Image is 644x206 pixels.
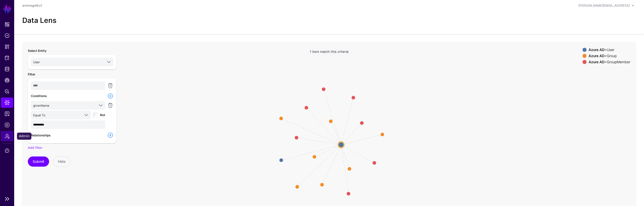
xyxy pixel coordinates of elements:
[28,156,49,167] button: Submit
[1,53,13,63] a: Protected Systems
[1,109,13,119] a: Reports
[578,3,630,8] div: [PERSON_NAME][EMAIL_ADDRESS]
[589,47,605,52] strong: Azure AD
[22,16,56,25] h2: Data Lens
[307,48,351,56] div: 1 item match this criteria
[5,111,10,116] span: Reports
[53,156,70,167] button: Hide
[17,133,31,140] div: Admin
[5,100,10,105] span: Data Lens
[5,148,10,153] span: Support
[5,122,10,128] span: Logs
[1,98,13,108] a: Data Lens
[5,134,10,139] span: Admin
[33,60,40,64] span: User
[5,44,10,49] span: Snippets
[28,72,35,77] label: Filter
[589,54,605,58] strong: Azure AD
[1,131,13,141] a: Admin
[5,89,10,94] span: Policy Lens
[5,22,10,27] span: Dashboard
[28,146,43,150] a: Add filter
[3,3,12,14] a: SGNL
[588,48,631,52] div: > User
[5,33,10,38] span: Policies
[1,86,13,97] a: Policy Lens
[588,60,631,64] div: > GroupMember
[1,64,13,74] a: Identity Data Fabric
[28,49,47,53] label: Select Entity
[5,67,10,72] span: Identity Data Fabric
[1,42,13,52] a: Snippets
[100,113,105,117] span: Not
[22,4,42,7] a: arminsgnl6v2
[31,133,51,138] label: Relationships
[1,30,13,41] a: Policies
[5,78,10,83] span: CAEP Hub
[1,75,13,85] a: CAEP Hub
[31,94,47,98] label: Conditions
[1,19,13,29] a: Dashboard
[33,113,45,117] span: Equal To
[33,104,49,107] span: givenName
[1,120,13,130] a: Logs
[589,60,605,64] strong: Azure AD
[5,55,10,60] span: Protected Systems
[588,54,631,58] div: > Group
